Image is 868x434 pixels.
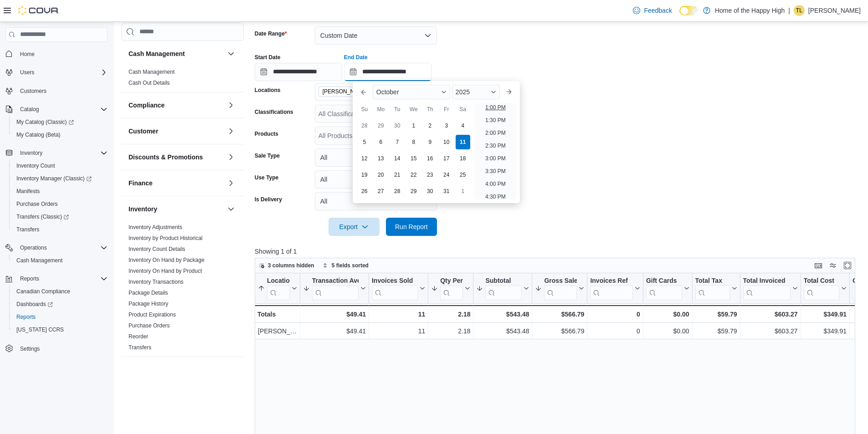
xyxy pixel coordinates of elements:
[13,211,72,222] a: Transfers (Classic)
[646,276,682,300] div: Gift Card Sales
[13,255,108,266] span: Cash Management
[20,275,39,282] span: Reports
[318,87,405,97] span: Estevan - Souris Avenue - Fire & Flower
[20,51,35,58] span: Home
[128,79,170,87] span: Cash Out Details
[695,309,737,320] div: $59.79
[695,276,729,285] div: Total Tax
[431,309,470,320] div: 2.18
[390,184,405,199] div: day-28
[440,276,463,285] div: Qty Per Transaction
[344,63,431,81] input: Press the down key to enter a popover containing a calendar. Press the escape key to close the po...
[255,54,281,61] label: Start Date
[16,313,36,321] span: Reports
[312,276,359,285] div: Transaction Average
[18,6,59,15] img: Cova
[374,151,388,166] div: day-13
[439,184,454,199] div: day-31
[2,66,111,79] button: Users
[2,47,111,61] button: Home
[13,299,56,310] a: Dashboards
[374,168,388,182] div: day-20
[482,179,509,189] li: 4:00 PM
[590,276,632,285] div: Invoices Ref
[456,151,470,166] div: day-18
[374,184,388,199] div: day-27
[334,218,374,236] span: Export
[255,130,278,138] label: Products
[439,135,454,149] div: day-10
[440,276,463,300] div: Qty Per Transaction
[423,151,437,166] div: day-16
[255,247,862,256] p: Showing 1 of 1
[827,260,838,271] button: Display options
[16,48,108,60] span: Home
[128,127,224,136] button: Customer
[13,299,108,310] span: Dashboards
[357,151,372,166] div: day-12
[13,286,74,297] a: Canadian Compliance
[267,276,290,285] div: Location
[788,5,790,16] p: |
[485,276,522,285] div: Subtotal
[535,309,584,320] div: $566.79
[590,326,640,337] div: 0
[312,276,359,300] div: Transaction Average
[226,204,236,214] button: Inventory
[423,135,437,149] div: day-9
[16,200,58,208] span: Purchase Orders
[258,326,297,337] div: [PERSON_NAME] - Souris Avenue - Fire & Flower
[226,152,236,163] button: Discounts & Promotions
[9,285,111,298] button: Canadian Compliance
[128,333,148,340] a: Reorder
[128,49,185,58] h3: Cash Management
[502,85,516,99] button: Next month
[475,103,516,199] ul: Time
[128,153,224,162] button: Discounts & Promotions
[13,199,108,209] span: Purchase Orders
[128,224,182,231] span: Inventory Adjustments
[629,1,675,20] a: Feedback
[16,343,43,354] a: Settings
[13,129,64,140] a: My Catalog (Beta)
[16,342,108,354] span: Settings
[255,108,293,116] label: Classifications
[16,257,62,264] span: Cash Management
[372,276,425,300] button: Invoices Sold
[20,106,39,113] span: Catalog
[16,226,39,233] span: Transfers
[255,152,280,159] label: Sale Type
[644,6,672,15] span: Feedback
[13,224,43,235] a: Transfers
[128,69,175,75] a: Cash Management
[128,278,184,286] span: Inventory Transactions
[842,260,853,271] button: Enter fullscreen
[2,147,111,159] button: Inventory
[20,244,47,251] span: Operations
[128,290,168,296] a: Package Details
[226,364,236,375] button: Loyalty
[20,69,34,76] span: Users
[5,44,108,379] nav: Complex example
[128,256,205,264] span: Inventory On Hand by Package
[16,242,51,253] button: Operations
[16,86,50,97] a: Customers
[406,151,421,166] div: day-15
[476,326,529,337] div: $543.48
[439,118,454,133] div: day-3
[456,184,470,199] div: day-1
[16,49,38,60] a: Home
[646,276,682,285] div: Gift Cards
[9,323,111,336] button: [US_STATE] CCRS
[482,140,509,151] li: 2:30 PM
[128,235,203,241] a: Inventory by Product Historical
[16,67,38,78] button: Users
[303,326,366,337] div: $49.41
[226,126,236,137] button: Customer
[128,101,164,110] h3: Compliance
[803,276,839,285] div: Total Cost
[13,286,108,297] span: Canadian Compliance
[813,260,824,271] button: Keyboard shortcuts
[128,333,148,340] span: Reorder
[16,326,64,333] span: [US_STATE] CCRS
